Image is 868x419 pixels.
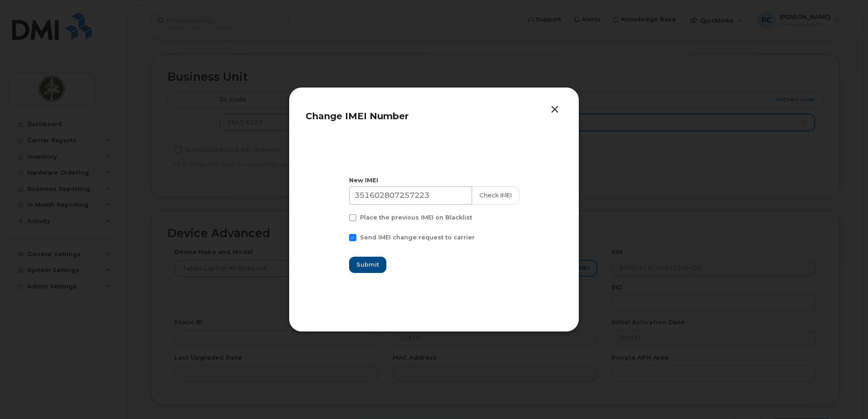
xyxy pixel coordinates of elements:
[472,186,519,205] button: Check IMEI
[349,257,386,273] button: Submit
[349,176,519,185] div: New IMEI
[338,214,343,219] input: Place the previous IMEI on Blacklist
[360,214,472,221] span: Place the previous IMEI on Blacklist
[360,234,475,241] span: Send IMEI change request to carrier
[356,260,379,269] span: Submit
[338,234,343,239] input: Send IMEI change request to carrier
[306,111,409,122] span: Change IMEI Number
